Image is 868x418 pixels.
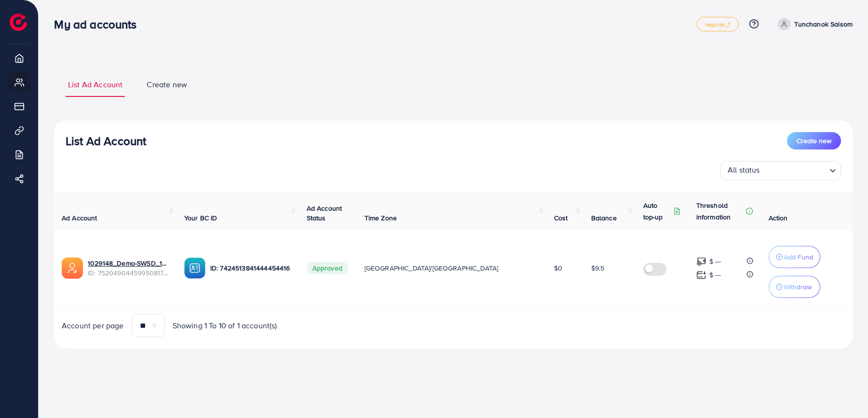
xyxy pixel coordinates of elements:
a: 1029148_Demo-SWSD_1751000925270 [88,258,169,268]
button: Withdraw [769,276,820,298]
p: Add Fund [784,251,813,263]
p: Withdraw [784,281,812,293]
span: Showing 1 To 10 of 1 account(s) [173,320,277,331]
span: Time Zone [365,213,397,223]
img: ic-ads-acc.e4c84228.svg [62,257,83,279]
div: <span class='underline'>1029148_Demo-SWSD_1751000925270</span></br>7520490445995081736 [88,258,169,278]
input: Search for option [763,163,826,178]
iframe: Chat [827,375,861,411]
h3: My ad accounts [54,17,144,31]
a: Tunchanok Saisom [774,18,853,30]
img: logo [10,13,27,31]
span: Create new [797,136,831,146]
span: $9.5 [591,263,605,273]
span: Account per page [62,320,124,331]
span: All status [726,162,762,178]
span: [GEOGRAPHIC_DATA]/[GEOGRAPHIC_DATA] [365,263,499,273]
span: Balance [591,213,617,223]
span: ID: 7520490445995081736 [88,268,169,278]
img: top-up amount [696,256,706,267]
span: Create new [147,79,187,90]
button: Create new [787,132,841,149]
span: regular_1 [705,21,731,27]
span: Cost [554,213,568,223]
span: List Ad Account [68,79,122,90]
p: Auto top-up [643,200,671,223]
p: Threshold information [696,200,744,223]
p: $ --- [709,269,721,281]
span: Action [769,213,788,223]
p: $ --- [709,256,721,267]
span: Ad Account [62,213,97,223]
span: $0 [554,263,562,273]
button: Add Fund [769,246,820,268]
img: ic-ba-acc.ded83a64.svg [184,257,205,279]
img: top-up amount [696,270,706,280]
span: Ad Account Status [307,203,342,223]
span: Approved [307,262,348,274]
span: Your BC ID [184,213,217,223]
p: Tunchanok Saisom [794,18,853,30]
a: regular_1 [697,17,739,31]
h3: List Ad Account [66,134,146,148]
p: ID: 7424513841444454416 [210,262,291,274]
div: Search for option [720,161,841,180]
